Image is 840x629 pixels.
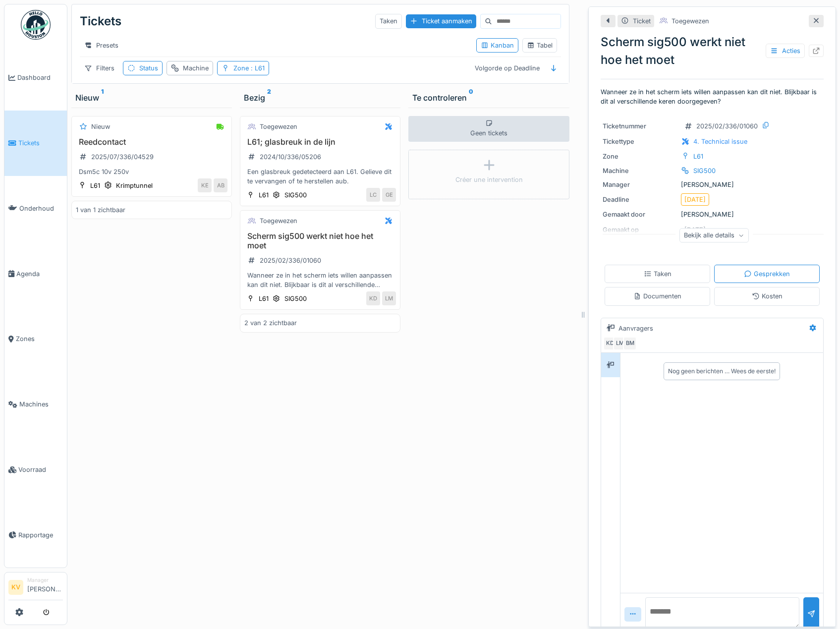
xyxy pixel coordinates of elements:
[27,576,63,598] li: [PERSON_NAME]
[91,122,110,131] div: Nieuw
[603,337,617,350] div: KD
[259,190,269,200] div: L61
[693,152,703,161] div: L61
[19,400,63,409] span: Machines
[408,116,569,142] div: Geen tickets
[603,137,677,146] div: Tickettype
[684,195,706,204] div: [DATE]
[633,16,651,26] div: Ticket
[260,256,321,265] div: 2025/02/336/01060
[679,228,749,242] div: Bekijk alle details
[603,210,822,219] div: [PERSON_NAME]
[672,16,709,26] div: Toegewezen
[284,190,307,200] div: SIG500
[613,337,627,350] div: LM
[603,152,677,161] div: Zone
[75,92,228,104] div: Nieuw
[244,231,396,250] h3: Scherm sig500 werkt niet hoe het moet
[76,167,227,176] div: Dsm5c 10v 250v
[80,61,119,75] div: Filters
[469,92,473,104] sup: 0
[260,216,297,226] div: Toegewezen
[198,178,212,192] div: KE
[183,63,209,73] div: Machine
[19,204,63,213] span: Onderhoud
[603,180,822,189] div: [PERSON_NAME]
[406,14,476,28] div: Ticket aanmaken
[90,181,100,190] div: L61
[601,33,824,69] div: Scherm sig500 werkt niet hoe het moet
[260,152,321,162] div: 2024/10/336/05206
[244,318,297,328] div: 2 van 2 zichtbaar
[18,138,63,148] span: Tickets
[16,269,63,279] span: Agenda
[18,465,63,474] span: Voorraad
[80,8,121,34] div: Tickets
[116,181,153,190] div: Krimptunnel
[4,45,67,111] a: Dashboard
[284,294,307,303] div: SIG500
[633,291,681,301] div: Documenten
[693,166,716,175] div: SIG500
[382,188,396,202] div: GE
[267,92,271,104] sup: 2
[744,269,790,279] div: Gesprekken
[249,64,265,72] span: : L61
[8,580,23,595] li: KV
[527,41,553,50] div: Tabel
[412,92,565,104] div: Te controleren
[233,63,265,73] div: Zone
[4,241,67,306] a: Agenda
[382,291,396,305] div: LM
[101,92,104,104] sup: 1
[91,152,154,162] div: 2025/07/336/04529
[603,166,677,175] div: Machine
[76,137,227,147] h3: Reedcontact
[4,372,67,437] a: Machines
[244,167,396,186] div: Een glasbreuk gedetecteerd aan L61. Gelieve dit te vervangen of te herstellen aub.
[4,502,67,568] a: Rapportage
[4,306,67,372] a: Zones
[455,175,523,184] div: Créer une intervention
[668,367,776,376] div: Nog geen berichten … Wees de eerste!
[244,137,396,147] h3: L61; glasbreuk in de lijn
[366,188,380,202] div: LC
[17,73,63,82] span: Dashboard
[603,121,677,131] div: Ticketnummer
[603,195,677,204] div: Deadline
[27,576,63,584] div: Manager
[244,92,396,104] div: Bezig
[18,530,63,540] span: Rapportage
[601,87,824,106] p: Wanneer ze in het scherm iets willen aanpassen kan dit niet. Blijkbaar is dit al verschillende ke...
[259,294,269,303] div: L61
[4,111,67,176] a: Tickets
[481,41,514,50] div: Kanban
[4,437,67,503] a: Voorraad
[21,10,51,40] img: Badge_color-CXgf-gQk.svg
[696,121,758,131] div: 2025/02/336/01060
[766,44,805,58] div: Acties
[4,176,67,241] a: Onderhoud
[623,337,637,350] div: BM
[244,271,396,289] div: Wanneer ze in het scherm iets willen aanpassen kan dit niet. Blijkbaar is dit al verschillende ke...
[76,205,125,215] div: 1 van 1 zichtbaar
[470,61,544,75] div: Volgorde op Deadline
[644,269,672,279] div: Taken
[618,324,653,333] div: Aanvragers
[214,178,227,192] div: AB
[693,137,747,146] div: 4. Technical issue
[603,210,677,219] div: Gemaakt door
[366,291,380,305] div: KD
[80,38,123,53] div: Presets
[139,63,158,73] div: Status
[16,334,63,343] span: Zones
[603,180,677,189] div: Manager
[8,576,63,600] a: KV Manager[PERSON_NAME]
[752,291,783,301] div: Kosten
[375,14,402,28] div: Taken
[260,122,297,131] div: Toegewezen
